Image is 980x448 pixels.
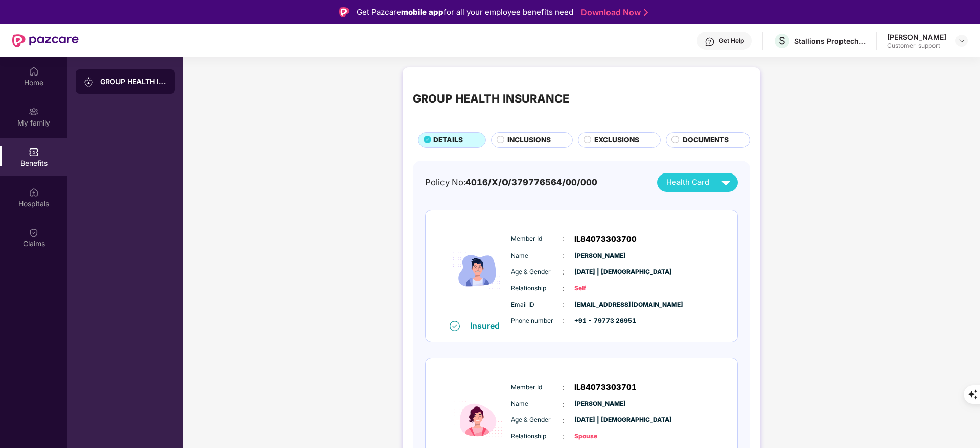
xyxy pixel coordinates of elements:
span: Phone number [511,316,562,326]
span: : [562,266,564,278]
span: [PERSON_NAME] [574,399,625,409]
div: Policy No: [425,176,597,189]
span: : [562,431,564,442]
img: Stroke [644,7,648,18]
span: : [562,299,564,310]
div: [PERSON_NAME] [887,32,946,42]
img: svg+xml;base64,PHN2ZyB3aWR0aD0iMjAiIGhlaWdodD0iMjAiIHZpZXdCb3g9IjAgMCAyMCAyMCIgZmlsbD0ibm9uZSIgeG... [84,77,94,87]
span: Name [511,399,562,409]
span: +91 - 79773 26951 [574,316,625,326]
span: Member Id [511,383,562,392]
span: INCLUSIONS [507,135,551,146]
img: svg+xml;base64,PHN2ZyBpZD0iSG9zcGl0YWxzIiB4bWxucz0iaHR0cDovL3d3dy53My5vcmcvMjAwMC9zdmciIHdpZHRoPS... [29,187,39,197]
img: svg+xml;base64,PHN2ZyBpZD0iQmVuZWZpdHMiIHhtbG5zPSJodHRwOi8vd3d3LnczLm9yZy8yMDAwL3N2ZyIgd2lkdGg9Ij... [29,147,39,157]
img: svg+xml;base64,PHN2ZyBpZD0iRHJvcGRvd24tMzJ4MzIiIHhtbG5zPSJodHRwOi8vd3d3LnczLm9yZy8yMDAwL3N2ZyIgd2... [958,37,966,45]
span: Health Card [666,177,709,188]
span: DETAILS [433,135,463,146]
div: Get Pazcare for all your employee benefits need [357,6,573,18]
span: 4016/X/O/379776564/00/000 [465,177,597,187]
button: Health Card [657,173,738,192]
div: Customer_support [887,42,946,50]
span: [EMAIL_ADDRESS][DOMAIN_NAME] [574,300,625,310]
span: Age & Gender [511,415,562,425]
strong: mobile app [401,7,444,17]
span: IL84073303701 [574,381,637,393]
img: Logo [339,7,349,17]
span: Email ID [511,300,562,310]
span: Self [574,284,625,293]
img: svg+xml;base64,PHN2ZyB3aWR0aD0iMjAiIGhlaWdodD0iMjAiIHZpZXdCb3g9IjAgMCAyMCAyMCIgZmlsbD0ibm9uZSIgeG... [29,107,39,117]
img: svg+xml;base64,PHN2ZyBpZD0iSGVscC0zMngzMiIgeG1sbnM9Imh0dHA6Ly93d3cudzMub3JnLzIwMDAvc3ZnIiB3aWR0aD... [705,37,715,47]
span: : [562,283,564,294]
div: Stallions Proptech Solutions Private Limited [794,36,866,46]
span: : [562,250,564,261]
span: Age & Gender [511,267,562,277]
span: : [562,399,564,410]
div: GROUP HEALTH INSURANCE [100,77,167,87]
span: : [562,315,564,327]
span: [DATE] | [DEMOGRAPHIC_DATA] [574,415,625,425]
img: New Pazcare Logo [12,34,79,47]
img: svg+xml;base64,PHN2ZyB4bWxucz0iaHR0cDovL3d3dy53My5vcmcvMjAwMC9zdmciIHZpZXdCb3g9IjAgMCAyNCAyNCIgd2... [717,173,735,191]
div: GROUP HEALTH INSURANCE [413,90,569,107]
img: svg+xml;base64,PHN2ZyB4bWxucz0iaHR0cDovL3d3dy53My5vcmcvMjAwMC9zdmciIHdpZHRoPSIxNiIgaGVpZ2h0PSIxNi... [450,321,460,331]
span: EXCLUSIONS [594,135,639,146]
img: icon [447,221,508,320]
span: Spouse [574,432,625,441]
span: [PERSON_NAME] [574,251,625,261]
span: Member Id [511,234,562,244]
span: Relationship [511,284,562,293]
span: : [562,233,564,244]
span: : [562,382,564,393]
div: Get Help [719,37,744,45]
a: Download Now [581,7,645,18]
span: IL84073303700 [574,233,637,245]
img: svg+xml;base64,PHN2ZyBpZD0iQ2xhaW0iIHhtbG5zPSJodHRwOi8vd3d3LnczLm9yZy8yMDAwL3N2ZyIgd2lkdGg9IjIwIi... [29,228,39,238]
span: Relationship [511,432,562,441]
img: svg+xml;base64,PHN2ZyBpZD0iSG9tZSIgeG1sbnM9Imh0dHA6Ly93d3cudzMub3JnLzIwMDAvc3ZnIiB3aWR0aD0iMjAiIG... [29,66,39,77]
div: Insured [470,320,506,331]
span: Name [511,251,562,261]
span: : [562,415,564,426]
span: S [779,35,785,47]
span: [DATE] | [DEMOGRAPHIC_DATA] [574,267,625,277]
span: DOCUMENTS [683,135,729,146]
